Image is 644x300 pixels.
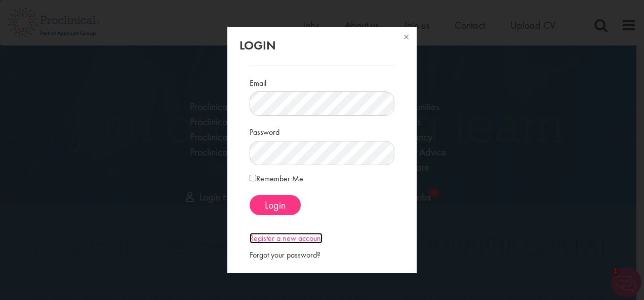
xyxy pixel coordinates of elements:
[250,249,394,261] div: Forgot your password?
[250,195,301,215] button: Login
[265,198,286,212] span: Login
[250,173,303,185] label: Remember Me
[239,39,404,52] h2: Login
[250,233,323,243] a: Register a new account
[250,74,266,89] label: Email
[250,123,279,138] label: Password
[250,175,256,181] input: Remember Me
